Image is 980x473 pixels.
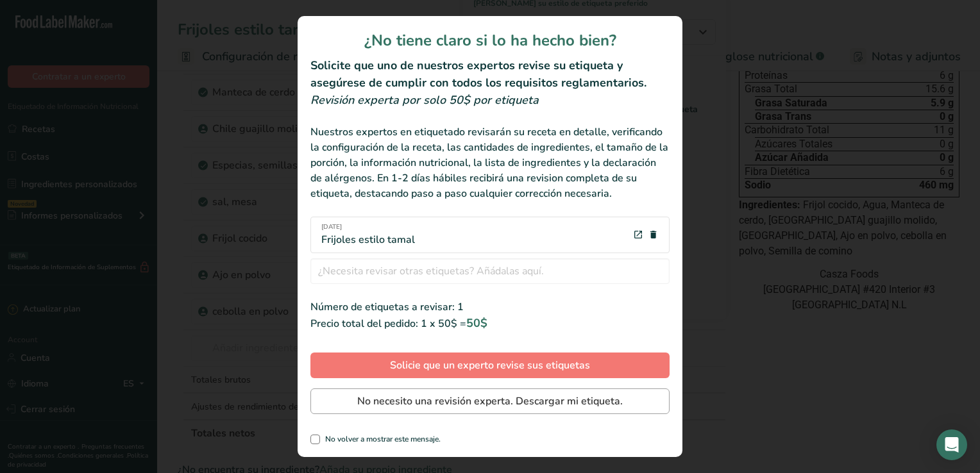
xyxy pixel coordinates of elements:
span: No volver a mostrar este mensaje. [320,435,441,444]
div: Open Intercom Messenger [936,429,967,460]
button: No necesito una revisión experta. Descargar mi etiqueta. [310,388,670,414]
span: Solicie que un experto revise sus etiquetas [390,358,590,373]
h2: Solicite que uno de nuestros expertos revise su etiqueta y asegúrese de cumplir con todos los req... [310,57,670,92]
span: [DATE] [321,222,415,232]
div: Nuestros expertos en etiquetado revisarán su receta en detalle, verificando la configuración de l... [310,124,670,201]
span: 50$ [466,315,487,331]
h1: ¿No tiene claro si lo ha hecho bien? [310,29,670,52]
input: ¿Necesita revisar otras etiquetas? Añádalas aquí. [310,258,670,284]
span: No necesito una revisión experta. Descargar mi etiqueta. [357,394,623,409]
button: Solicie que un experto revise sus etiquetas [310,353,670,378]
div: Precio total del pedido: 1 x 50$ = [310,315,670,332]
div: Frijoles estilo tamal [321,222,415,247]
div: Revisión experta por solo 50$ por etiqueta [310,92,670,109]
div: Número de etiquetas a revisar: 1 [310,299,670,315]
